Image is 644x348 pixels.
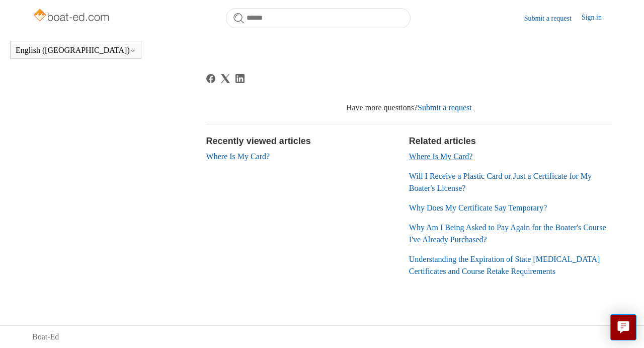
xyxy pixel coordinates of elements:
[524,13,582,24] a: Submit a request
[206,134,399,148] h2: Recently viewed articles
[409,255,600,275] a: Understanding the Expiration of State [MEDICAL_DATA] Certificates and Course Retake Requirements
[221,74,230,83] a: X Corp
[610,314,636,340] button: Live chat
[32,6,112,26] img: Boat-Ed Help Center home page
[409,203,547,212] a: Why Does My Certificate Say Temporary?
[206,74,215,83] svg: Share this page on Facebook
[206,74,215,83] a: Facebook
[409,223,606,244] a: Why Am I Being Asked to Pay Again for the Boater's Course I've Already Purchased?
[226,8,411,28] input: Search
[582,12,612,24] a: Sign in
[16,46,136,55] button: English ([GEOGRAPHIC_DATA])
[235,74,245,83] svg: Share this page on LinkedIn
[418,103,472,112] a: Submit a request
[409,134,612,148] h2: Related articles
[206,102,612,114] div: Have more questions?
[235,74,245,83] a: LinkedIn
[206,152,270,161] a: Where Is My Card?
[409,172,592,192] a: Will I Receive a Plastic Card or Just a Certificate for My Boater's License?
[32,331,59,343] a: Boat-Ed
[409,152,473,161] a: Where Is My Card?
[221,74,230,83] svg: Share this page on X Corp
